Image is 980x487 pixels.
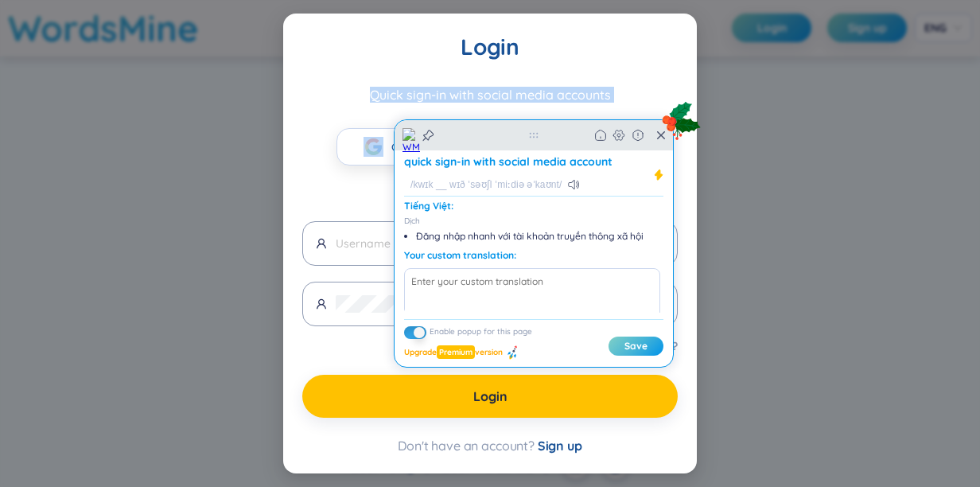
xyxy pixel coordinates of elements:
div: Quick sign-in with social media accounts [302,87,678,103]
button: googleGoogle [336,128,456,166]
button: Login [302,375,678,418]
div: Login [302,33,678,61]
span: user [316,238,327,249]
span: Google [391,138,430,156]
span: Sign up [538,438,582,454]
div: Don't have an account? [302,437,678,454]
div: or [302,183,678,203]
input: Username or Email [336,235,664,252]
img: google [364,137,383,157]
span: user [316,298,327,310]
span: Login [473,388,507,405]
